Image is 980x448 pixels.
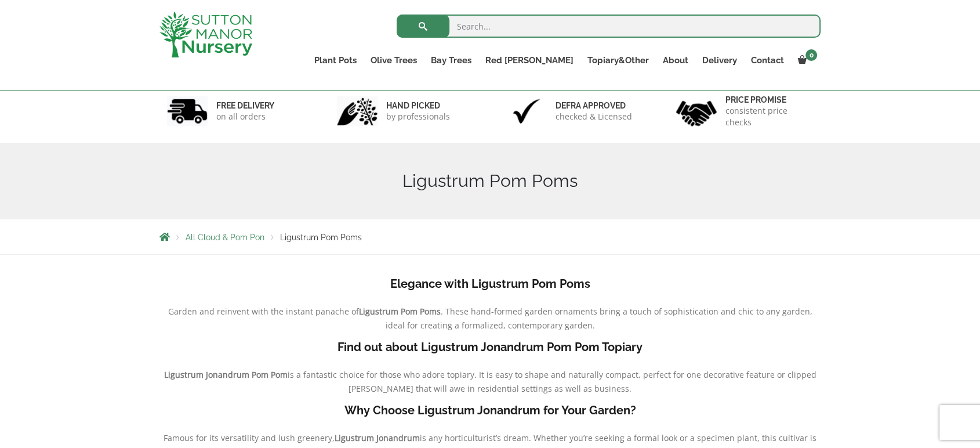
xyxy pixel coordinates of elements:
a: 0 [791,52,821,68]
img: 2.jpg [337,96,378,126]
b: Find out about Ligustrum Jonandrum Pom Pom Topiary [337,340,643,354]
a: Topiary&Other [580,52,656,68]
img: 1.jpg [167,96,208,126]
a: Olive Trees [364,52,424,68]
a: Delivery [695,52,744,68]
b: Elegance with Ligustrum Pom Poms [390,277,590,291]
h6: Defra approved [556,100,632,111]
a: Plant Pots [307,52,364,68]
b: Ligustrum Pom Poms [359,306,441,317]
h6: FREE DELIVERY [216,100,274,111]
h6: hand picked [386,100,450,111]
a: All Cloud & Pom Pon [186,233,264,242]
span: Garden and reinvent with the instant panache of [168,306,359,317]
p: consistent price checks [725,105,814,128]
nav: Breadcrumbs [159,232,821,241]
p: on all orders [216,111,274,122]
a: About [656,52,695,68]
span: . These hand-formed garden ornaments bring a touch of sophistication and chic to any garden, idea... [386,306,812,331]
img: 4.jpg [676,93,717,129]
span: 0 [805,49,817,61]
h6: Price promise [725,95,814,105]
span: Ligustrum Pom Poms [280,233,362,242]
span: is a fantastic choice for those who adore topiary. It is easy to shape and naturally compact, per... [288,369,816,394]
img: 3.jpg [506,96,547,126]
p: by professionals [386,111,450,122]
p: checked & Licensed [556,111,632,122]
img: logo [159,12,252,57]
a: Contact [744,52,791,68]
b: Ligustrum Jonandrum [335,432,420,443]
b: Why Choose Ligustrum Jonandrum for Your Garden? [344,403,636,417]
span: Famous for its versatility and lush greenery, [164,432,335,443]
b: Ligustrum Jonandrum Pom Pom [164,369,288,380]
h1: Ligustrum Pom Poms [159,171,821,192]
a: Red [PERSON_NAME] [478,52,580,68]
input: Search... [397,15,821,38]
a: Bay Trees [424,52,478,68]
